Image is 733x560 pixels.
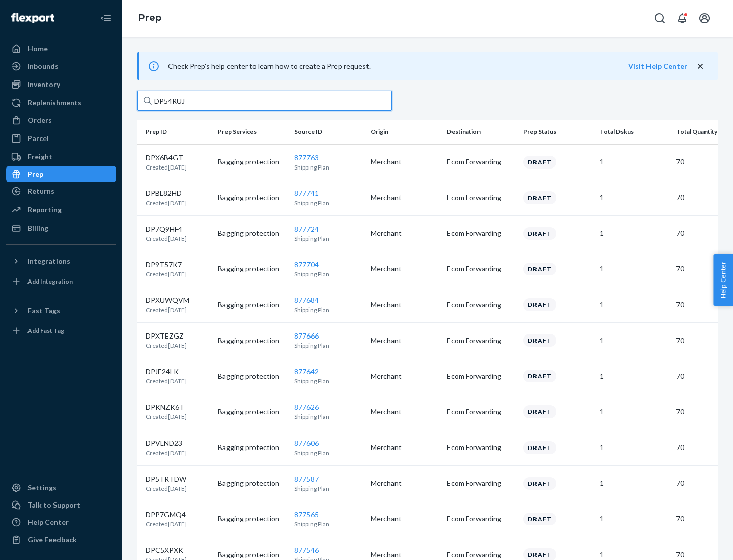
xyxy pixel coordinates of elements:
[146,295,189,305] p: DPXUWQVM
[294,484,362,493] p: Shipping Plan
[523,513,556,525] div: Draft
[713,254,733,306] button: Help Center
[146,449,187,457] p: Created [DATE]
[694,8,715,29] button: Open account menu
[523,191,556,204] div: Draft
[146,412,187,421] p: Created [DATE]
[146,153,187,163] p: DPX6B4GT
[6,202,116,218] a: Reporting
[6,95,116,111] a: Replenishments
[6,480,116,496] a: Settings
[447,550,515,560] p: Ecom Forwarding
[6,220,116,236] a: Billing
[218,228,286,238] p: Bagging protection
[146,484,187,493] p: Created [DATE]
[371,442,439,453] p: Merchant
[218,442,286,453] p: Bagging protection
[366,120,443,144] th: Origin
[294,412,362,421] p: Shipping Plan
[6,41,116,57] a: Home
[600,550,668,560] p: 1
[6,183,116,200] a: Returns
[6,302,116,319] button: Fast Tags
[146,270,187,278] p: Created [DATE]
[146,474,187,484] p: DP5TRTDW
[519,120,596,144] th: Prep Status
[371,192,439,203] p: Merchant
[523,441,556,454] div: Draft
[138,12,161,23] a: Prep
[294,296,319,304] a: 877684
[695,61,706,72] button: close
[294,305,362,314] p: Shipping Plan
[294,367,319,376] a: 877642
[447,514,515,524] p: Ecom Forwarding
[146,188,187,199] p: DPBL82HD
[447,300,515,310] p: Ecom Forwarding
[600,192,668,203] p: 1
[146,224,187,234] p: DP7Q9HF4
[6,497,116,513] a: Talk to Support
[600,407,668,417] p: 1
[27,186,54,197] div: Returns
[600,514,668,524] p: 1
[371,407,439,417] p: Merchant
[294,474,319,483] a: 877587
[600,478,668,488] p: 1
[294,403,319,411] a: 877626
[523,405,556,418] div: Draft
[6,531,116,548] button: Give Feedback
[447,478,515,488] p: Ecom Forwarding
[600,157,668,167] p: 1
[27,277,73,286] div: Add Integration
[6,76,116,93] a: Inventory
[146,402,187,412] p: DPKNZK6T
[218,514,286,524] p: Bagging protection
[294,199,362,207] p: Shipping Plan
[672,8,692,29] button: Open notifications
[27,223,48,233] div: Billing
[294,225,319,233] a: 877724
[218,264,286,274] p: Bagging protection
[447,371,515,381] p: Ecom Forwarding
[27,98,81,108] div: Replenishments
[371,157,439,167] p: Merchant
[27,205,62,215] div: Reporting
[294,520,362,528] p: Shipping Plan
[523,370,556,382] div: Draft
[146,305,189,314] p: Created [DATE]
[27,483,57,493] div: Settings
[146,341,187,350] p: Created [DATE]
[371,478,439,488] p: Merchant
[218,300,286,310] p: Bagging protection
[146,377,187,385] p: Created [DATE]
[371,514,439,524] p: Merchant
[218,550,286,560] p: Bagging protection
[294,153,319,162] a: 877763
[27,152,52,162] div: Freight
[371,335,439,346] p: Merchant
[146,520,187,528] p: Created [DATE]
[600,228,668,238] p: 1
[146,438,187,449] p: DPVLND23
[294,163,362,172] p: Shipping Plan
[447,335,515,346] p: Ecom Forwarding
[218,192,286,203] p: Bagging protection
[294,234,362,243] p: Shipping Plan
[447,442,515,453] p: Ecom Forwarding
[218,157,286,167] p: Bagging protection
[146,331,187,341] p: DPXTEZGZ
[371,550,439,560] p: Merchant
[6,273,116,290] a: Add Integration
[27,326,64,335] div: Add Fast Tag
[523,227,556,240] div: Draft
[146,234,187,243] p: Created [DATE]
[146,367,187,377] p: DPJE24LK
[371,264,439,274] p: Merchant
[146,199,187,207] p: Created [DATE]
[523,298,556,311] div: Draft
[146,163,187,172] p: Created [DATE]
[447,407,515,417] p: Ecom Forwarding
[294,260,319,269] a: 877704
[6,130,116,147] a: Parcel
